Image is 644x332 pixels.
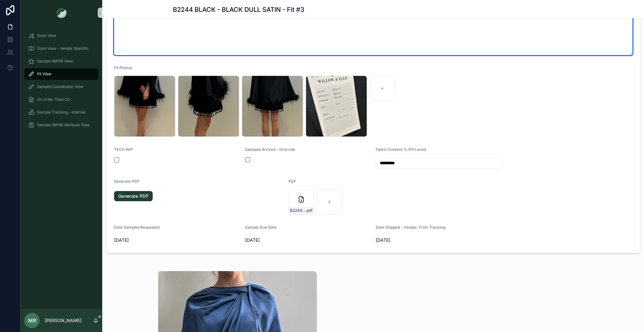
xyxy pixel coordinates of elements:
a: Fit View [24,68,98,80]
span: Sample Coordinator View [37,84,83,89]
a: Sample Coordinator View [24,81,98,92]
span: Fit Photos [114,65,132,70]
a: Style View - Vendor Specific [24,43,98,54]
span: B2244-BLACK----BLACK-DULL-SATIN----Fit-#3 [290,208,306,213]
span: Samples Arrived - Override [245,147,295,152]
a: Sample (MPN) Attribute View [24,119,98,131]
span: Sample Due Date [245,225,277,230]
a: Sample Tracking - Internal [24,107,98,118]
a: Generate PDF [114,191,153,201]
div: scrollable content [20,26,102,139]
span: [DATE] [376,237,502,243]
a: Style View [24,30,98,41]
img: App logo [56,8,66,18]
h1: B2244 BLACK - BLACK DULL SATIN - Fit #3 [173,5,304,14]
span: TECH WIP [114,147,133,152]
a: Sample (MPN) View [24,55,98,67]
span: .pdf [306,208,312,213]
p: [PERSON_NAME] [45,317,81,324]
span: Date Shipped - Vendor, From Tracking [376,225,445,230]
span: Date Samples Requested [114,225,159,230]
span: Sample (MPN) View [37,59,73,64]
span: Fabric Content % (Fit Level) [376,147,426,152]
span: Style View [37,33,56,38]
span: [DATE] [245,237,371,243]
span: On Order Total Co [37,97,70,102]
span: Generate PDF [114,179,140,184]
span: PDF [288,179,296,184]
span: [DATE] [114,237,240,243]
span: MR [28,317,36,324]
span: Sample (MPN) Attribute View [37,122,90,128]
span: Sample Tracking - Internal [37,110,85,115]
span: Style View - Vendor Specific [37,46,88,51]
a: On Order Total Co [24,94,98,105]
span: Fit View [37,71,51,77]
